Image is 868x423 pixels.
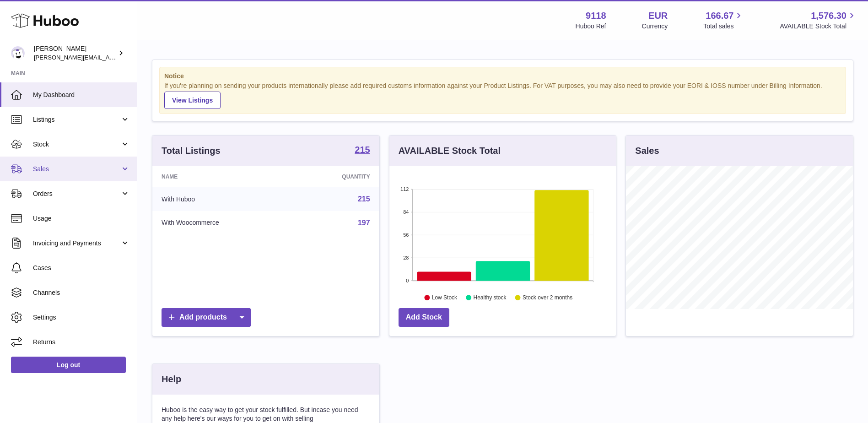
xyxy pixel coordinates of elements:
div: Currency [642,22,668,31]
a: 1,576.30 AVAILABLE Stock Total [780,10,857,31]
text: 56 [403,232,409,238]
span: Invoicing and Payments [33,239,120,248]
span: Sales [33,165,120,174]
h3: Sales [635,145,659,157]
span: 166.67 [706,10,733,22]
strong: EUR [648,10,668,22]
text: Low Stock [432,294,458,301]
th: Quantity [293,166,379,187]
img: freddie.sawkins@czechandspeake.com [11,46,25,60]
strong: Notice [164,72,841,81]
span: [PERSON_NAME][EMAIL_ADDRESS][PERSON_NAME][DOMAIN_NAME] [34,54,232,61]
a: View Listings [164,92,221,109]
text: 28 [403,255,409,260]
th: Name [152,166,293,187]
span: Returns [33,338,130,347]
div: Huboo Ref [576,22,606,31]
span: Settings [33,313,130,322]
span: Stock [33,140,120,149]
span: Cases [33,264,130,272]
span: 1,576.30 [811,10,846,22]
strong: 215 [355,145,370,154]
text: 112 [400,186,409,192]
td: With Huboo [152,187,293,211]
text: 0 [406,278,409,283]
td: With Woocommerce [152,211,293,235]
h3: AVAILABLE Stock Total [399,145,501,157]
a: 166.67 Total sales [703,10,744,31]
p: Huboo is the easy way to get your stock fulfilled. But incase you need any help here's our ways f... [162,406,370,423]
span: My Dashboard [33,91,130,99]
text: Healthy stock [473,294,507,301]
h3: Total Listings [162,145,221,157]
div: [PERSON_NAME] [34,44,116,62]
span: Listings [33,115,120,124]
text: 84 [403,209,409,215]
a: Add Stock [399,308,449,327]
a: 197 [358,219,370,227]
span: Orders [33,190,120,198]
span: Total sales [703,22,744,31]
a: 215 [358,195,370,203]
text: Stock over 2 months [523,294,572,301]
span: Usage [33,214,130,223]
strong: 9118 [586,10,606,22]
a: Add products [162,308,251,327]
span: Channels [33,288,130,297]
div: If you're planning on sending your products internationally please add required customs informati... [164,81,841,109]
h3: Help [162,373,181,385]
a: 215 [355,145,370,156]
span: AVAILABLE Stock Total [780,22,857,31]
a: Log out [11,357,126,373]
